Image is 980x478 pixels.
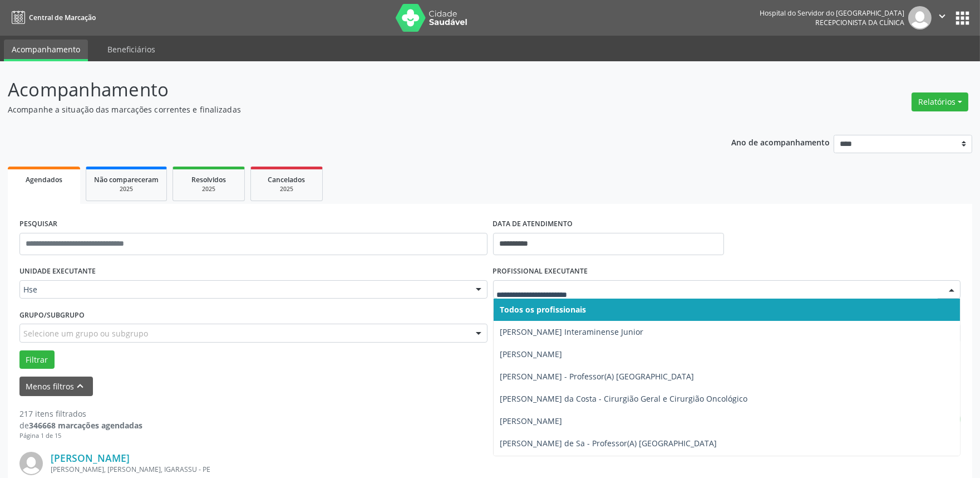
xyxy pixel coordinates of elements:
span: [PERSON_NAME] - Professor(A) [GEOGRAPHIC_DATA] [500,371,695,382]
img: img [908,6,932,30]
span: [PERSON_NAME] de Sa - Professor(A) [GEOGRAPHIC_DATA] [500,438,717,448]
div: [PERSON_NAME], [PERSON_NAME], IGARASSU - PE [51,465,794,474]
span: Hse [23,284,465,295]
label: DATA DE ATENDIMENTO [493,216,573,233]
button: Relatórios [912,92,968,111]
a: [PERSON_NAME] [51,452,130,464]
span: [PERSON_NAME] [500,349,563,359]
span: Central de Marcação [29,13,96,22]
label: UNIDADE EXECUTANTE [19,263,96,280]
i:  [936,10,948,22]
label: Grupo/Subgrupo [19,306,85,324]
span: [PERSON_NAME] [500,416,563,426]
span: Todos os profissionais [500,304,587,315]
div: Página 1 de 15 [19,431,142,441]
div: 2025 [94,185,159,193]
img: img [19,452,43,475]
i: keyboard_arrow_up [75,380,87,392]
button: apps [953,8,972,28]
button: Menos filtroskeyboard_arrow_up [19,377,93,396]
span: Selecione um grupo ou subgrupo [23,328,148,339]
div: 217 itens filtrados [19,408,142,420]
label: PROFISSIONAL EXECUTANTE [493,263,588,280]
p: Acompanhamento [8,76,683,104]
div: de [19,420,142,431]
div: Hospital do Servidor do [GEOGRAPHIC_DATA] [760,8,904,18]
span: Recepcionista da clínica [815,18,904,27]
button:  [932,6,953,30]
span: [PERSON_NAME] da Costa - Cirurgião Geral e Cirurgião Oncológico [500,393,748,404]
div: 2025 [181,185,237,193]
span: Não compareceram [94,175,159,184]
div: 2025 [259,185,314,193]
label: PESQUISAR [19,216,57,233]
p: Acompanhe a situação das marcações correntes e finalizadas [8,104,683,115]
p: Ano de acompanhamento [731,135,830,149]
a: Beneficiários [100,40,163,59]
span: Cancelados [268,175,306,184]
button: Filtrar [19,350,55,369]
a: Acompanhamento [4,40,88,61]
span: [PERSON_NAME] Interaminense Junior [500,326,644,337]
a: Central de Marcação [8,8,96,27]
strong: 346668 marcações agendadas [29,420,142,431]
span: Agendados [26,175,62,184]
span: Resolvidos [191,175,226,184]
